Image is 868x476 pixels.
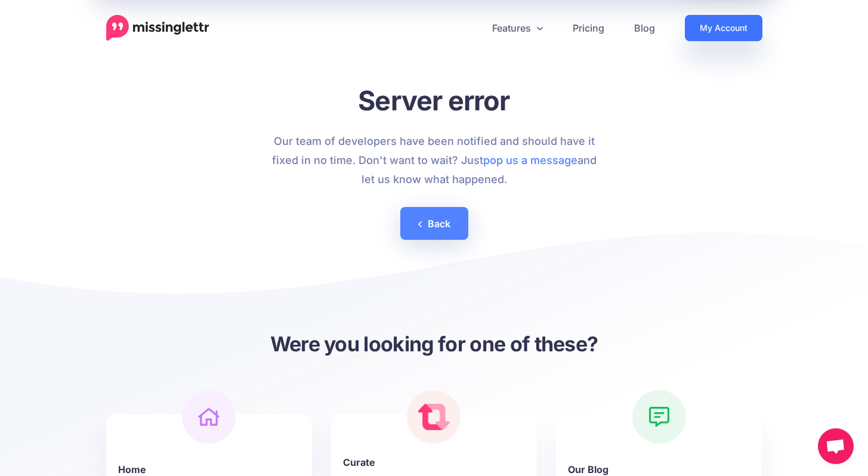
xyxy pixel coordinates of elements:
a: Features [477,15,558,41]
b: Curate [343,455,525,469]
a: Back [400,207,468,240]
h3: Were you looking for one of these? [106,330,762,357]
a: Pricing [558,15,619,41]
p: Our team of developers have been notified and should have it fixed in no time. Don't want to wait... [265,132,603,189]
a: My Account [685,15,762,41]
a: Blog [619,15,670,41]
a: pop us a message [483,154,577,166]
img: curate.png [418,404,450,430]
h1: Server error [265,84,603,117]
a: Open chat [818,428,854,464]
